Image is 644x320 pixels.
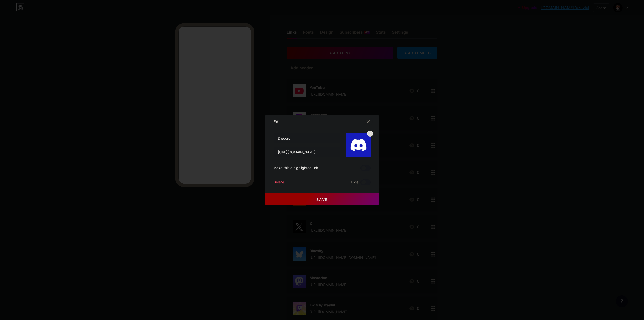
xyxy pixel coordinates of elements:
[351,179,358,185] span: Hide
[273,119,281,125] div: Edit
[265,193,379,205] button: Save
[316,197,328,202] span: Save
[273,165,318,171] div: Make this a highlighted link
[346,133,371,157] img: link_thumbnail
[273,179,284,185] div: Delete
[274,133,340,143] input: Title
[274,147,340,157] input: URL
